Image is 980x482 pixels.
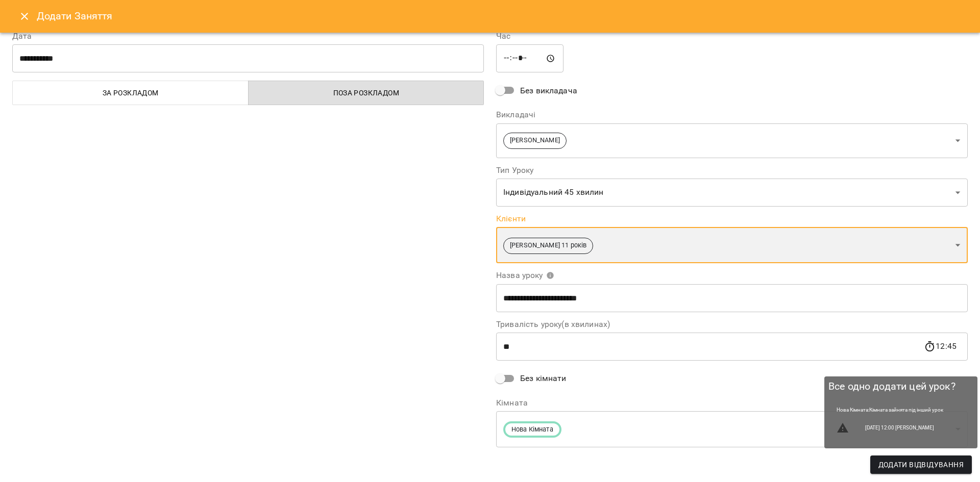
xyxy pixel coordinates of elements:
span: Без викладача [520,85,577,97]
label: Час [496,32,968,40]
label: Кімната [496,399,968,407]
div: Індивідуальний 45 хвилин [496,179,968,207]
button: Додати Відвідування [870,455,972,474]
svg: Вкажіть назву уроку або виберіть клієнтів [546,271,554,280]
label: Дата [12,32,484,40]
div: Нова Кімната [496,411,968,447]
span: [PERSON_NAME] [504,136,566,145]
label: Тривалість уроку(в хвилинах) [496,320,968,328]
span: Без кімнати [520,372,567,385]
label: Тип Уроку [496,166,968,174]
button: Close [12,4,37,29]
div: [PERSON_NAME] [496,123,968,158]
h6: Додати Заняття [37,8,968,24]
label: Викладачі [496,111,968,119]
button: Поза розкладом [248,81,484,105]
span: Назва уроку [496,271,554,280]
span: Додати Відвідування [878,459,964,471]
label: Клієнти [496,215,968,223]
button: За розкладом [12,81,249,105]
span: Нова Кімната [505,425,559,435]
div: [PERSON_NAME] 11 років [496,227,968,263]
span: Поза розкладом [255,87,478,99]
span: [PERSON_NAME] 11 років [504,241,593,250]
span: За розкладом [19,87,242,99]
